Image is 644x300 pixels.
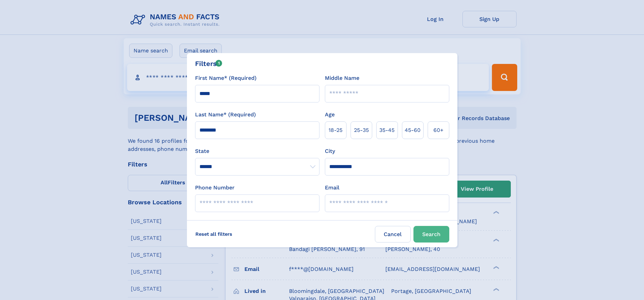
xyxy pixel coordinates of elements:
[325,111,335,119] label: Age
[379,126,395,134] span: 35‑45
[195,74,257,82] label: First Name* (Required)
[325,74,359,82] label: Middle Name
[325,147,335,155] label: City
[325,184,339,192] label: Email
[195,147,319,155] label: State
[375,226,411,243] label: Cancel
[191,226,237,242] label: Reset all filters
[413,226,449,243] button: Search
[405,126,421,134] span: 45‑60
[354,126,369,134] span: 25‑35
[195,184,235,192] label: Phone Number
[433,126,444,134] span: 60+
[329,126,342,134] span: 18‑25
[195,111,256,119] label: Last Name* (Required)
[195,59,222,69] div: Filters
